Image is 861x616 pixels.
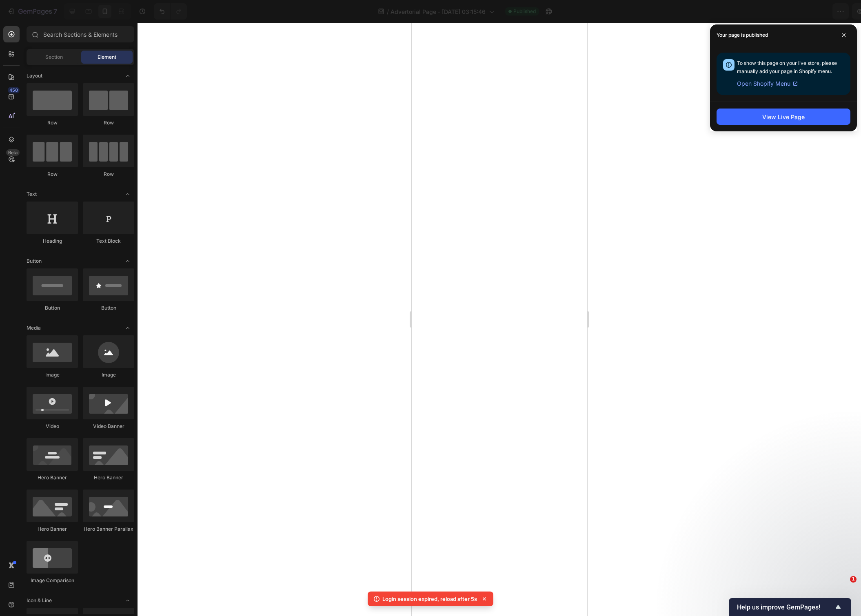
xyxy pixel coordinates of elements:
span: Open Shopify Menu [737,79,790,89]
div: Image Comparison [27,577,78,584]
div: View Live Page [762,113,805,121]
div: Text Block [83,237,134,245]
span: Advertorial Page - [DATE] 03:15:46 [391,7,486,16]
span: 1 [850,576,857,583]
span: Toggle open [121,69,134,82]
span: Icon & Line [27,597,52,604]
span: Published [513,8,536,15]
div: Row [27,119,78,126]
span: / [387,7,389,16]
div: Beta [6,149,20,156]
span: Element [98,53,116,61]
button: 7 [3,3,61,20]
div: Video [27,423,78,430]
span: Layout [27,72,42,80]
input: Search Sections & Elements [27,26,134,42]
div: Heading [27,237,78,245]
button: Publish [807,3,841,20]
span: Toggle open [121,188,134,201]
span: Toggle open [121,321,134,335]
div: Hero Banner [27,474,78,481]
div: Image [83,371,134,379]
div: Row [27,171,78,178]
div: Button [27,304,78,312]
span: Toggle open [121,255,134,268]
div: Row [83,119,134,126]
button: Show survey - Help us improve GemPages! [737,602,843,612]
p: 7 [53,7,57,16]
div: Undo/Redo [154,3,187,20]
div: Image [27,371,78,379]
div: Row [83,171,134,178]
span: Section [45,53,63,61]
p: Your page is published [717,31,768,39]
iframe: Design area [412,23,587,616]
iframe: Intercom live chat [833,588,853,608]
div: Hero Banner Parallax [83,525,134,533]
div: Video Banner [83,423,134,430]
span: Save [783,8,797,15]
span: Text [27,191,37,198]
span: Toggle open [121,594,134,607]
span: Button [27,257,42,265]
div: Hero Banner [27,525,78,533]
span: Media [27,324,41,332]
span: To show this page on your live store, please manually add your page in Shopify menu. [737,60,837,74]
div: Publish [814,7,834,16]
span: Help us improve GemPages! [737,603,833,611]
div: Button [83,304,134,312]
div: 450 [8,87,20,93]
button: Save [777,3,803,20]
button: View Live Page [717,109,850,125]
div: Hero Banner [83,474,134,481]
p: Login session expired, reload after 5s [382,595,477,603]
